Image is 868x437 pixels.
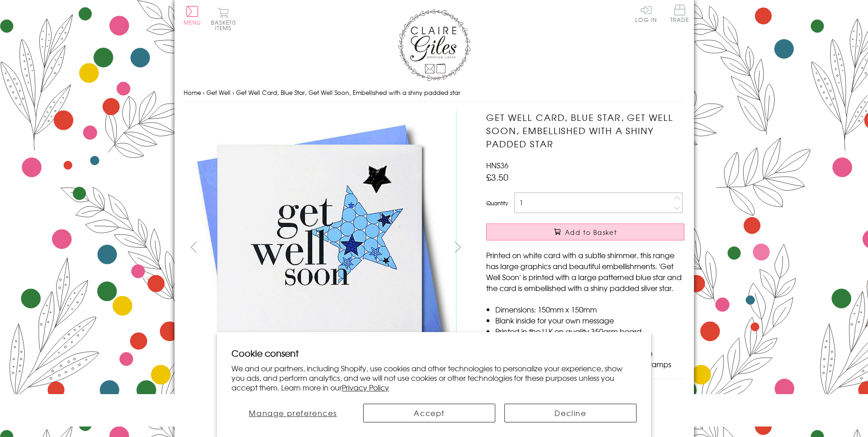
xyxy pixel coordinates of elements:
[486,171,508,183] span: £3.50
[565,228,617,237] span: Add to Basket
[447,237,468,257] button: next
[635,5,657,22] a: Log In
[211,7,236,31] button: Basket0 items
[232,88,234,97] span: ›
[495,315,684,326] li: Blank inside for your own message
[184,88,201,97] a: Home
[231,404,354,422] button: Manage preferences
[486,111,684,150] h1: Get Well Card, Blue Star, Get Well Soon, Embellished with a shiny padded star
[495,304,684,315] li: Dimensions: 150mm x 150mm
[184,83,685,102] nav: breadcrumbs
[486,160,508,171] span: HNS36
[486,224,684,240] button: Add to Basket
[203,88,205,97] span: ›
[231,364,637,392] p: We and our partners, including Shopify, use cookies and other technologies to personalize your ex...
[495,326,684,337] li: Printed in the U.K on quality 350gsm board
[215,18,236,32] span: 0 items
[363,404,495,422] button: Accept
[342,382,389,393] a: Privacy Policy
[486,199,508,207] label: Quantity
[486,250,684,293] p: Printed on white card with a subtle shimmer, this range has large graphics and beautiful embellis...
[183,111,457,384] img: Get Well Card, Blue Star, Get Well Soon, Embellished with a shiny padded star
[236,88,460,97] span: Get Well Card, Blue Star, Get Well Soon, Embellished with a shiny padded star
[670,5,689,22] span: Trade
[504,404,637,422] button: Decline
[184,237,204,257] button: prev
[249,407,337,418] span: Manage preferences
[670,5,689,24] a: Trade
[231,347,637,359] h2: Cookie consent
[468,111,741,385] img: Get Well Card, Blue Star, Get Well Soon, Embellished with a shiny padded star
[184,6,201,25] button: Menu
[398,9,471,81] img: Claire Giles Greetings Cards
[184,18,201,26] span: Menu
[206,88,231,97] a: Get Well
